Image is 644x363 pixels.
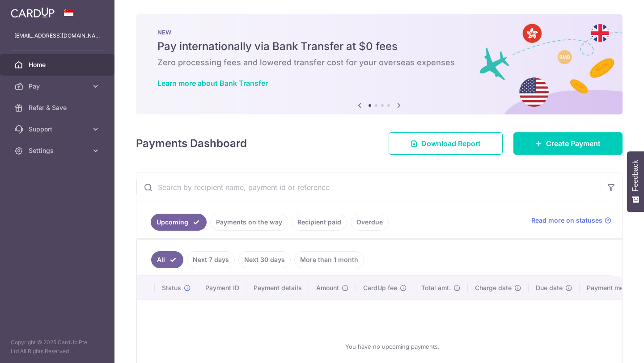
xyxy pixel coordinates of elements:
img: Bank transfer banner [136,14,623,114]
span: Create Payment [546,138,601,149]
h5: Pay internationally via Bank Transfer at $0 fees [157,39,601,54]
a: Read more on statuses [531,216,611,225]
span: Feedback [631,160,640,191]
span: Support [29,125,88,134]
th: Payment ID [198,276,246,300]
a: Download Report [389,132,503,155]
a: More than 1 month [294,251,364,268]
span: Settings [29,146,88,155]
a: Overdue [351,214,389,231]
a: Upcoming [151,214,207,231]
p: [EMAIL_ADDRESS][DOMAIN_NAME] [14,31,100,40]
span: CardUp fee [363,283,397,292]
span: Total amt. [421,283,451,292]
span: Due date [536,283,563,292]
input: Search by recipient name, payment id or reference [136,173,601,202]
a: Learn more about Bank Transfer [157,79,268,88]
span: Charge date [475,283,512,292]
button: Feedback - Show survey [627,151,644,212]
span: Download Report [421,138,481,149]
h4: Payments Dashboard [136,135,247,152]
a: Next 30 days [238,251,291,268]
span: Pay [29,82,88,91]
span: Status [162,283,181,292]
span: Read more on statuses [531,216,602,225]
a: Recipient paid [292,214,347,231]
a: All [151,251,183,268]
th: Payment details [246,276,309,300]
a: Create Payment [513,132,623,155]
p: NEW [157,29,601,36]
span: Refer & Save [29,103,88,112]
h6: Zero processing fees and lowered transfer cost for your overseas expenses [157,57,601,68]
span: Amount [316,283,339,292]
a: Payments on the way [210,214,288,231]
img: CardUp [11,7,55,18]
a: Next 7 days [187,251,235,268]
span: Home [29,60,88,69]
